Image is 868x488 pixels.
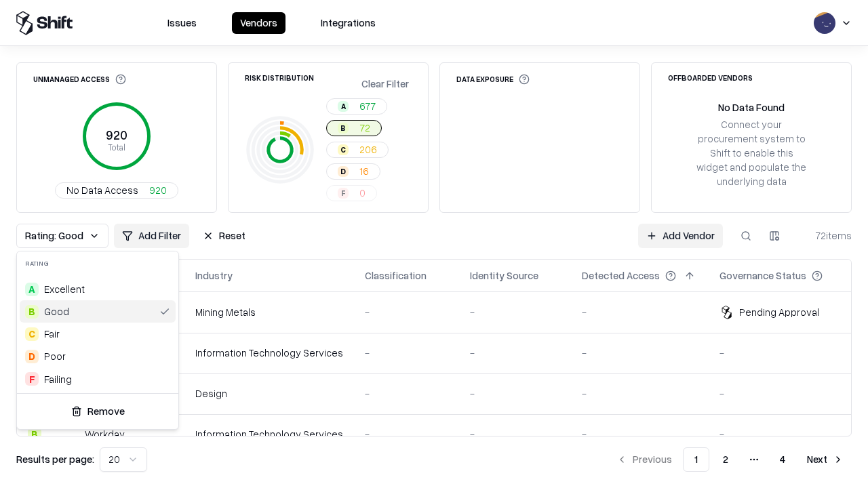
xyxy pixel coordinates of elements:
div: Failing [44,372,72,386]
button: Remove [22,399,173,424]
div: Poor [44,349,66,363]
div: A [25,283,39,296]
div: Rating [17,251,178,275]
div: B [25,305,39,319]
div: F [25,372,39,386]
span: Fair [44,327,60,341]
div: D [25,350,39,363]
div: C [25,327,39,341]
div: Suggestions [17,275,178,393]
span: Excellent [44,282,85,296]
span: Good [44,304,69,319]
